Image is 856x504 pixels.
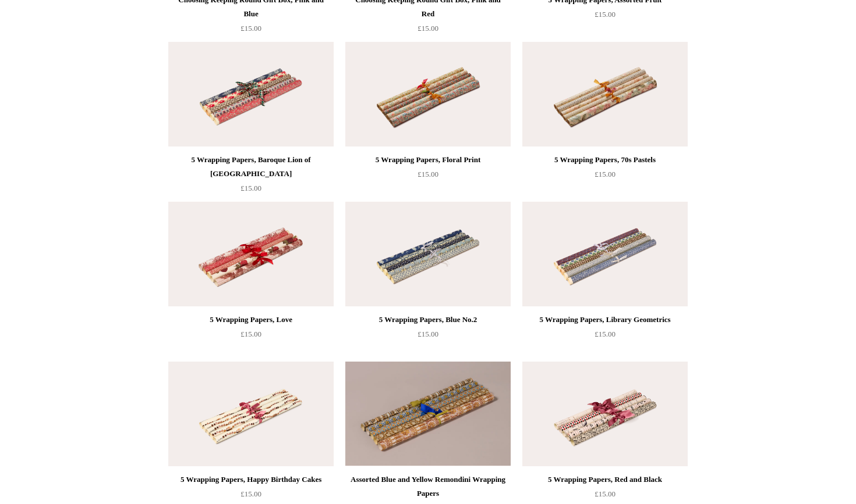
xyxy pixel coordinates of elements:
[348,473,508,501] div: Assorted Blue and Yellow Remondini Wrapping Papers
[525,313,685,327] div: 5 Wrapping Papers, Library Geometrics
[522,362,688,466] img: 5 Wrapping Papers, Red and Black
[168,153,334,201] a: 5 Wrapping Papers, Baroque Lion of [GEOGRAPHIC_DATA] £15.00
[345,202,511,306] a: 5 Wrapping Papers, Blue No.2 5 Wrapping Papers, Blue No.2
[240,24,261,33] span: £15.00
[522,153,688,201] a: 5 Wrapping Papers, 70s Pastels £15.00
[522,202,688,306] a: 5 Wrapping Papers, Library Geometrics 5 Wrapping Papers, Library Geometrics
[418,170,438,178] span: £15.00
[595,330,616,338] span: £15.00
[348,313,508,327] div: 5 Wrapping Papers, Blue No.2
[345,313,511,360] a: 5 Wrapping Papers, Blue No.2 £15.00
[418,330,438,338] span: £15.00
[168,313,334,360] a: 5 Wrapping Papers, Love £15.00
[345,42,511,146] a: 5 Wrapping Papers, Floral Print 5 Wrapping Papers, Floral Print
[525,473,685,487] div: 5 Wrapping Papers, Red and Black
[168,202,334,306] img: 5 Wrapping Papers, Love
[345,153,511,201] a: 5 Wrapping Papers, Floral Print £15.00
[168,362,334,466] img: 5 Wrapping Papers, Happy Birthday Cakes
[171,313,331,327] div: 5 Wrapping Papers, Love
[348,153,508,167] div: 5 Wrapping Papers, Floral Print
[345,362,511,466] img: Assorted Blue and Yellow Remondini Wrapping Papers
[345,362,511,466] a: Assorted Blue and Yellow Remondini Wrapping Papers Assorted Blue and Yellow Remondini Wrapping Pa...
[522,202,688,306] img: 5 Wrapping Papers, Library Geometrics
[168,42,334,146] a: 5 Wrapping Papers, Baroque Lion of Venice 5 Wrapping Papers, Baroque Lion of Venice
[240,330,261,338] span: £15.00
[240,184,261,192] span: £15.00
[168,42,334,146] img: 5 Wrapping Papers, Baroque Lion of Venice
[522,362,688,466] a: 5 Wrapping Papers, Red and Black 5 Wrapping Papers, Red and Black
[525,153,685,167] div: 5 Wrapping Papers, 70s Pastels
[168,202,334,306] a: 5 Wrapping Papers, Love 5 Wrapping Papers, Love
[522,42,688,146] a: 5 Wrapping Papers, 70s Pastels 5 Wrapping Papers, 70s Pastels
[522,313,688,360] a: 5 Wrapping Papers, Library Geometrics £15.00
[595,170,616,178] span: £15.00
[418,24,438,33] span: £15.00
[345,202,511,306] img: 5 Wrapping Papers, Blue No.2
[168,362,334,466] a: 5 Wrapping Papers, Happy Birthday Cakes 5 Wrapping Papers, Happy Birthday Cakes
[171,473,331,487] div: 5 Wrapping Papers, Happy Birthday Cakes
[595,10,616,19] span: £15.00
[522,42,688,146] img: 5 Wrapping Papers, 70s Pastels
[595,489,616,498] span: £15.00
[171,153,331,181] div: 5 Wrapping Papers, Baroque Lion of [GEOGRAPHIC_DATA]
[345,42,511,146] img: 5 Wrapping Papers, Floral Print
[240,489,261,498] span: £15.00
